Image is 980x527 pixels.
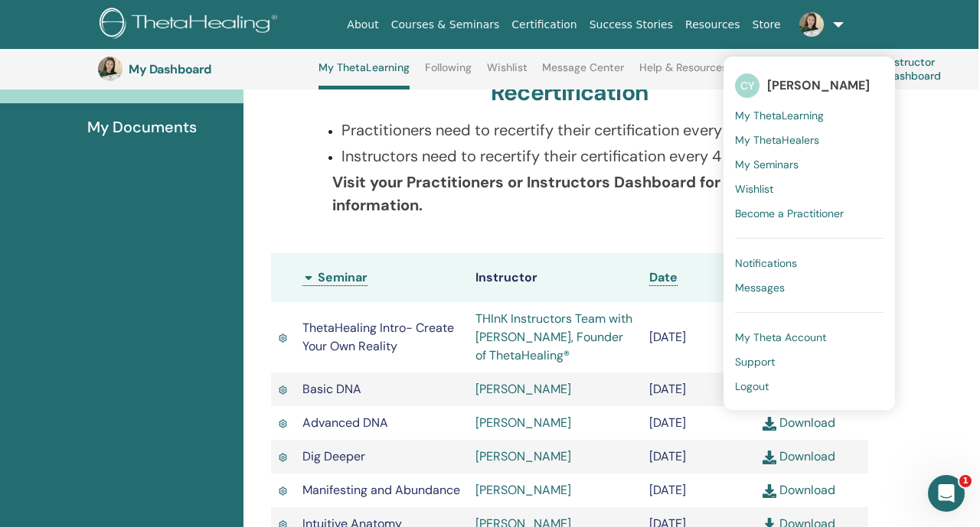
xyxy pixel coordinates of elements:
span: Support [735,355,775,369]
img: Active Certificate [279,451,287,464]
span: My Theta Account [735,330,826,344]
span: Become a Practitioner [735,207,844,220]
a: My Seminars [735,152,884,177]
a: Notifications [735,251,884,275]
a: Date [649,269,678,286]
a: THInK Instructors Team with [PERSON_NAME], Founder of ThetaHealing® [475,311,632,363]
a: Store [746,11,787,39]
a: Success Stories [583,11,679,39]
span: Basic DNA [302,381,361,397]
td: [DATE] [642,372,755,406]
img: Active Certificate [279,485,287,497]
a: Download [763,482,835,498]
span: Logout [735,379,769,393]
a: [PERSON_NAME] [475,381,571,397]
span: Date [649,269,678,285]
a: My ThetaHealers [735,128,884,152]
a: My ThetaLearning [318,61,410,89]
td: [DATE] [642,406,755,440]
span: Manifesting and Abundance [302,482,460,498]
td: [DATE] [642,440,755,473]
th: Instructor [468,253,641,302]
img: default.jpg [98,57,122,81]
img: default.jpg [799,12,824,37]
span: Messages [735,281,785,294]
a: [PERSON_NAME] [475,415,571,431]
a: Courses & Seminars [385,11,506,39]
span: My Seminars [735,158,799,171]
a: Wishlist [735,177,884,201]
span: Wishlist [735,182,773,196]
p: Practitioners need to recertify their certification every 5 years. [341,119,817,142]
img: Active Certificate [279,418,287,430]
span: Dig Deeper [302,448,365,464]
span: My ThetaLearning [735,109,824,122]
span: My Documents [87,115,197,138]
a: Support [735,350,884,374]
p: Instructors need to recertify their certification every 4 years. [341,145,817,168]
a: Following [425,61,472,86]
span: [PERSON_NAME] [767,77,870,93]
a: Wishlist [487,61,528,86]
img: Active Certificate [279,332,287,344]
h3: Recertification [491,79,648,106]
td: [DATE] [642,302,755,372]
a: Logout [735,374,884,399]
a: Message Center [542,61,624,86]
span: My ThetaHealers [735,133,819,147]
img: logo.png [100,8,283,42]
a: My Theta Account [735,325,884,350]
td: [DATE] [642,473,755,507]
img: download.svg [763,451,776,464]
span: Notifications [735,256,797,270]
a: My ThetaLearning [735,103,884,128]
a: Become a Practitioner [735,201,884,226]
a: Resources [679,11,746,39]
a: CY[PERSON_NAME] [735,68,884,103]
b: Visit your Practitioners or Instructors Dashboard for more information. [332,172,763,215]
a: Messages [735,275,884,300]
span: Advanced DNA [302,415,388,431]
a: About [341,11,384,39]
img: download.svg [763,484,776,498]
span: 1 [959,475,972,487]
a: [PERSON_NAME] [475,482,571,498]
iframe: Intercom live chat [928,475,965,512]
span: ThetaHealing Intro- Create Your Own Reality [302,320,454,354]
a: Download [763,415,835,431]
h3: My Dashboard [129,62,282,76]
img: download.svg [763,417,776,431]
a: [PERSON_NAME] [475,448,571,464]
a: Help & Resources [639,61,727,86]
span: CY [735,73,759,98]
img: Active Certificate [279,384,287,396]
a: Certification [505,11,583,39]
a: Download [763,448,835,464]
